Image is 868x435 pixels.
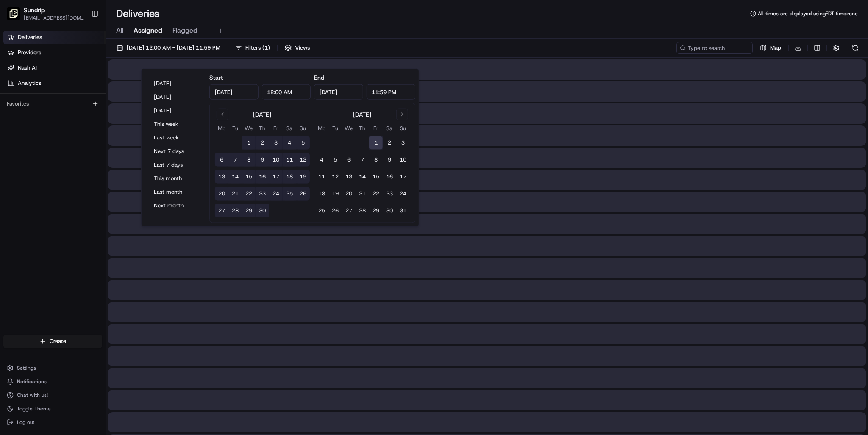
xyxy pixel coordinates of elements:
button: Next 7 days [150,145,201,157]
button: 5 [296,136,310,150]
span: Filters [245,44,270,52]
span: Knowledge Base [17,177,65,186]
button: 5 [328,153,342,167]
label: End [314,74,324,81]
span: Deliveries [18,33,42,41]
input: Time [366,84,415,100]
button: 12 [296,153,310,167]
span: Analytics [18,79,41,87]
a: Powered byPylon [60,198,103,204]
th: Tuesday [328,124,342,133]
a: 📗Knowledge Base [5,174,68,189]
button: 16 [256,170,269,184]
button: 8 [242,153,256,167]
button: This week [150,118,201,130]
button: Log out [3,416,102,428]
button: 30 [256,204,269,217]
span: API Documentation [80,177,136,186]
button: 14 [356,170,369,184]
button: 15 [242,170,256,184]
th: Tuesday [228,124,242,133]
th: Saturday [283,124,296,133]
button: 6 [215,153,228,167]
button: 10 [396,153,410,167]
button: 11 [315,170,328,184]
button: Go to next month [396,109,408,120]
button: Last 7 days [150,159,201,171]
button: 16 [383,170,396,184]
span: Settings [17,365,36,371]
th: Friday [269,124,283,133]
button: 2 [256,136,269,150]
span: Log out [17,419,34,426]
th: Thursday [256,124,269,133]
button: Settings [3,362,102,374]
button: Sundrip [24,6,45,14]
a: Providers [3,46,106,59]
button: 28 [356,204,369,217]
img: Nash [8,63,25,80]
button: Map [756,42,785,54]
button: 15 [369,170,383,184]
p: Welcome 👋 [8,88,154,102]
button: 11 [283,153,296,167]
button: 7 [228,153,242,167]
div: [DATE] [253,110,271,119]
input: Date [209,84,259,100]
div: 💻 [72,178,78,185]
div: [DATE] [353,110,371,119]
button: 23 [256,187,269,201]
button: 9 [383,153,396,167]
button: 31 [396,204,410,217]
th: Wednesday [242,124,256,133]
button: [DATE] [150,105,201,117]
button: 7 [356,153,369,167]
button: 21 [356,187,369,201]
button: Go to previous month [217,109,228,120]
th: Sunday [396,124,410,133]
button: 29 [369,204,383,217]
span: ( 1 ) [262,44,270,52]
button: Last month [150,186,201,198]
a: Deliveries [3,31,106,44]
button: Chat with us! [3,389,102,401]
span: All times are displayed using EDT timezone [758,10,858,17]
th: Saturday [383,124,396,133]
button: 18 [283,170,296,184]
button: Filters(1) [231,42,274,54]
div: Start new chat [29,135,139,144]
h1: Deliveries [116,7,159,20]
span: [DATE] 12:00 AM - [DATE] 11:59 PM [127,44,220,52]
th: Friday [369,124,383,133]
span: All [116,25,123,36]
button: Next month [150,200,201,212]
a: Nash AI [3,61,106,75]
button: 17 [269,170,283,184]
span: Flagged [172,25,198,36]
button: This month [150,173,201,184]
button: 1 [242,136,256,150]
button: 27 [215,204,228,217]
button: 4 [283,136,296,150]
button: 19 [296,170,310,184]
button: 14 [228,170,242,184]
button: 17 [396,170,410,184]
button: 27 [342,204,356,217]
button: 12 [328,170,342,184]
button: [DATE] [150,78,201,89]
button: Refresh [849,42,861,54]
button: 3 [269,136,283,150]
button: 26 [296,187,310,201]
span: Nash AI [18,64,37,72]
button: 20 [215,187,228,201]
span: Providers [18,49,41,56]
div: Favorites [3,97,102,111]
img: 1736555255976-a54dd68f-1ca7-489b-9aae-adbdc363a1c4 [8,135,24,151]
input: Time [262,84,311,100]
button: Start new chat [144,138,154,148]
input: Date [314,84,363,100]
button: 6 [342,153,356,167]
button: 13 [215,170,228,184]
button: 20 [342,187,356,201]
